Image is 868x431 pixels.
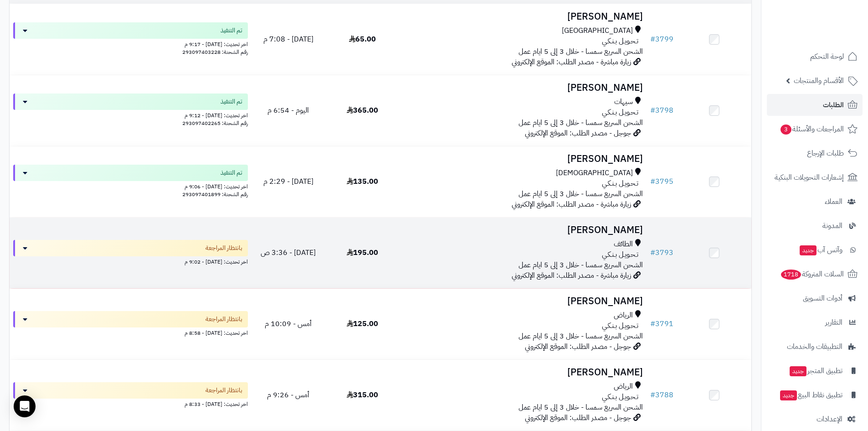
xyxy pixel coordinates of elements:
[347,105,378,116] span: 365.00
[822,219,842,232] span: المدونة
[825,195,842,208] span: العملاء
[182,190,248,198] span: رقم الشحنة: 293097401899
[779,389,842,401] span: تطبيق نقاط البيع
[182,48,248,56] span: رقم الشحنة: 293097403228
[602,249,638,260] span: تـحـويـل بـنـكـي
[614,381,633,392] span: الرياض
[650,176,673,187] a: #3795
[13,256,248,266] div: اخر تحديث: [DATE] - 9:02 م
[602,321,638,331] span: تـحـويـل بـنـكـي
[790,366,806,376] span: جديد
[347,318,378,329] span: 125.00
[602,392,638,402] span: تـحـويـل بـنـكـي
[650,247,655,258] span: #
[767,215,863,237] a: المدونة
[780,124,792,135] span: 3
[265,318,312,329] span: أمس - 10:09 م
[767,360,863,382] a: تطبيق المتجرجديد
[519,46,643,57] span: الشحن السريع سمسا - خلال 3 إلى 5 ايام عمل
[519,260,643,270] span: الشحن السريع سمسا - خلال 3 إلى 5 ايام عمل
[794,74,844,87] span: الأقسام والمنتجات
[205,244,242,253] span: بانتظار المراجعة
[205,386,242,395] span: بانتظار المراجعة
[767,94,863,116] a: الطلبات
[13,399,248,408] div: اخر تحديث: [DATE] - 8:33 م
[787,340,842,353] span: التطبيقات والخدمات
[525,341,631,352] span: جوجل - مصدر الطلب: الموقع الإلكتروني
[13,39,248,48] div: اخر تحديث: [DATE] - 9:17 م
[221,26,242,35] span: تم التنفيذ
[780,268,844,280] span: السلات المتروكة
[650,34,673,45] a: #3799
[780,269,801,280] span: 1718
[650,247,673,258] a: #3793
[650,389,655,400] span: #
[650,34,655,45] span: #
[519,402,643,413] span: الشحن السريع سمسا - خلال 3 إلى 5 ايام عمل
[767,312,863,333] a: التقارير
[267,389,309,400] span: أمس - 9:26 م
[13,110,248,119] div: اخر تحديث: [DATE] - 9:12 م
[14,395,36,417] div: Open Intercom Messenger
[205,315,242,324] span: بانتظار المراجعة
[267,105,309,116] span: اليوم - 6:54 م
[767,239,863,261] a: وآتس آبجديد
[614,310,633,321] span: الرياض
[403,367,643,378] h3: [PERSON_NAME]
[602,107,638,118] span: تـحـويـل بـنـكـي
[767,142,863,164] a: طلبات الإرجاع
[767,118,863,140] a: المراجعات والأسئلة3
[775,171,844,184] span: إشعارات التحويلات البنكية
[519,188,643,199] span: الشحن السريع سمسا - خلال 3 إلى 5 ايام عمل
[403,296,643,306] h3: [PERSON_NAME]
[602,36,638,47] span: تـحـويـل بـنـكـي
[614,239,633,249] span: الطائف
[780,123,844,135] span: المراجعات والأسئلة
[525,128,631,139] span: جوجل - مصدر الطلب: الموقع الإلكتروني
[650,318,655,329] span: #
[810,50,844,63] span: لوحة التحكم
[403,154,643,164] h3: [PERSON_NAME]
[347,247,378,258] span: 195.00
[807,147,844,160] span: طلبات الإرجاع
[403,11,643,22] h3: [PERSON_NAME]
[519,117,643,128] span: الشحن السريع سمسا - خلال 3 إلى 5 ايام عمل
[806,7,859,26] img: logo-2.png
[512,199,631,210] span: زيارة مباشرة - مصدر الطلب: الموقع الإلكتروني
[182,119,248,127] span: رقم الشحنة: 293097402265
[767,336,863,358] a: التطبيقات والخدمات
[780,390,797,400] span: جديد
[789,364,842,377] span: تطبيق المتجر
[13,327,248,337] div: اخر تحديث: [DATE] - 8:58 م
[767,191,863,213] a: العملاء
[803,292,842,305] span: أدوات التسويق
[562,26,633,36] span: [GEOGRAPHIC_DATA]
[650,318,673,329] a: #3791
[767,408,863,430] a: الإعدادات
[261,247,316,258] span: [DATE] - 3:36 ص
[650,389,673,400] a: #3788
[512,57,631,68] span: زيارة مباشرة - مصدر الطلب: الموقع الإلكتروني
[650,105,673,116] a: #3798
[767,263,863,285] a: السلات المتروكة1718
[799,244,842,256] span: وآتس آب
[403,83,643,93] h3: [PERSON_NAME]
[556,168,633,178] span: [DEMOGRAPHIC_DATA]
[767,46,863,68] a: لوحة التحكم
[602,178,638,189] span: تـحـويـل بـنـكـي
[614,97,633,107] span: سيهات
[525,412,631,423] span: جوجل - مصدر الطلب: الموقع الإلكتروني
[823,99,844,111] span: الطلبات
[347,389,378,400] span: 315.00
[825,316,842,329] span: التقارير
[349,34,376,45] span: 65.00
[650,105,655,116] span: #
[221,97,242,106] span: تم التنفيذ
[263,34,313,45] span: [DATE] - 7:08 م
[347,176,378,187] span: 135.00
[817,413,842,426] span: الإعدادات
[13,181,248,191] div: اخر تحديث: [DATE] - 9:06 م
[263,176,313,187] span: [DATE] - 2:29 م
[767,384,863,406] a: تطبيق نقاط البيعجديد
[650,176,655,187] span: #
